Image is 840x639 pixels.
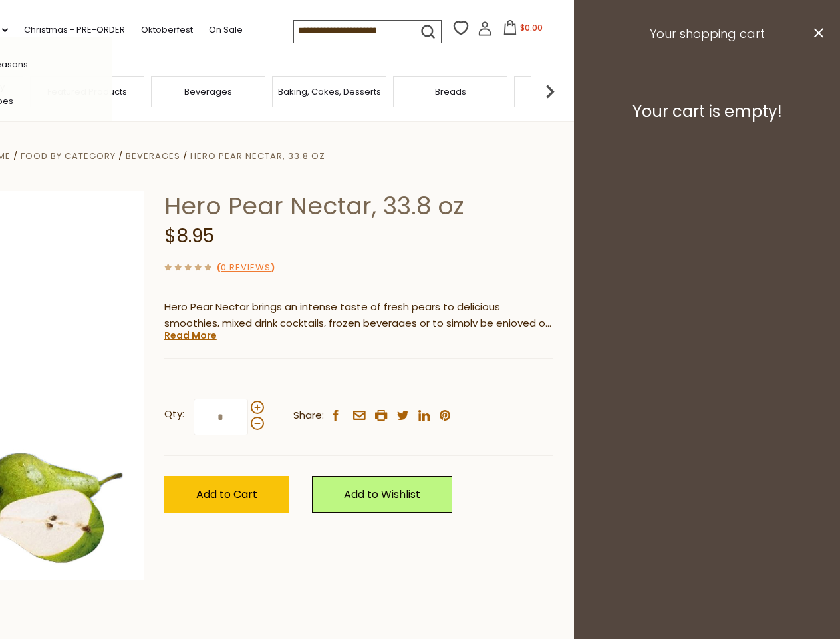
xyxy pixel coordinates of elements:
a: Read More [164,329,217,342]
span: $8.95 [164,223,214,249]
p: Hero Pear Nectar brings an intense taste of fresh pears to delicious smoothies, mixed drink cockt... [164,299,553,332]
h3: Your cart is empty! [591,102,823,122]
img: next arrow [537,78,563,105]
a: On Sale [209,23,243,37]
a: Add to Wishlist [312,476,452,513]
a: Baking, Cakes, Desserts [278,87,381,97]
a: Hero Pear Nectar, 33.8 oz [190,150,325,162]
a: Breads [435,87,466,97]
a: Christmas - PRE-ORDER [24,23,125,37]
a: Beverages [126,150,180,162]
a: 0 Reviews [221,261,271,275]
span: ( ) [217,261,275,274]
strong: Qty: [164,406,184,423]
a: Food By Category [21,150,116,162]
span: Add to Cart [196,487,257,502]
span: $0.00 [520,22,543,33]
a: Beverages [184,87,232,97]
a: Oktoberfest [141,23,193,37]
span: Share: [293,407,324,424]
button: $0.00 [495,20,551,40]
input: Qty: [194,399,248,435]
h1: Hero Pear Nectar, 33.8 oz [164,191,553,221]
button: Add to Cart [164,476,289,513]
